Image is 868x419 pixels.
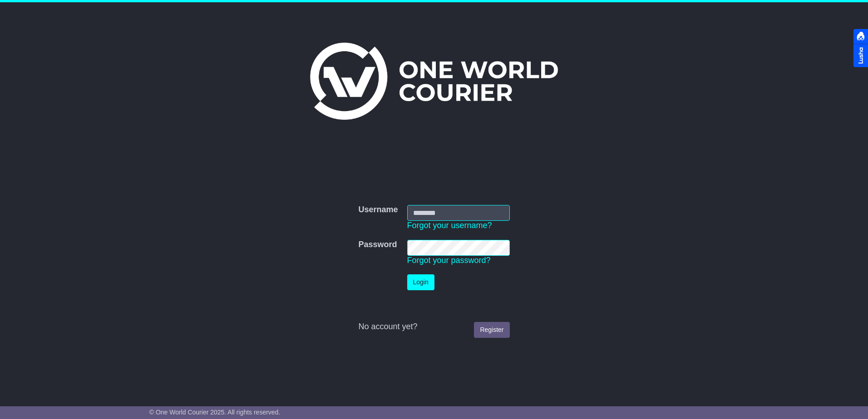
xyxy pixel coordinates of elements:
label: Password [358,240,397,250]
a: Forgot your password? [407,256,491,265]
button: Login [407,274,434,290]
a: Forgot your username? [407,221,492,230]
a: Register [474,322,509,338]
div: No account yet? [358,322,509,332]
img: One World [310,43,558,120]
span: © One World Courier 2025. All rights reserved. [149,409,281,416]
label: Username [358,205,398,215]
